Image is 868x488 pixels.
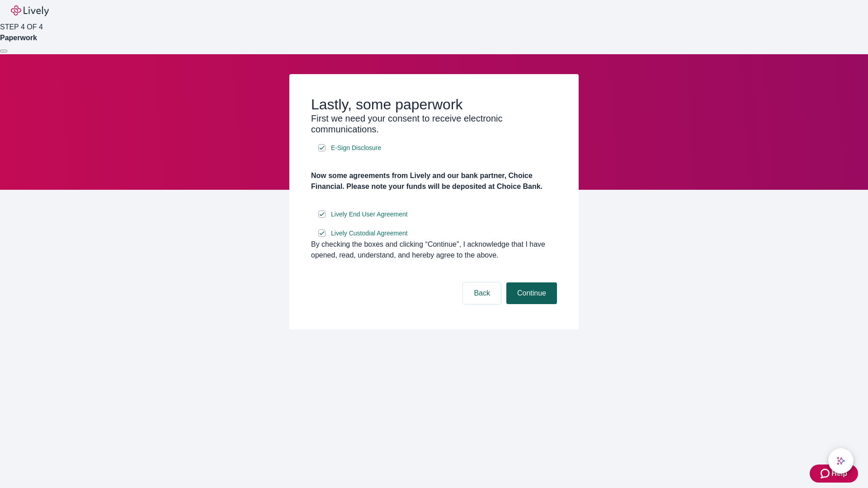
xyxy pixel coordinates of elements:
[329,228,410,239] a: e-sign disclosure document
[331,229,408,238] span: Lively Custodial Agreement
[828,448,854,474] button: chat
[463,282,501,304] button: Back
[506,282,557,304] button: Continue
[331,210,408,219] span: Lively End User Agreement
[329,142,383,154] a: e-sign disclosure document
[331,143,381,153] span: E-Sign Disclosure
[311,96,557,113] h2: Lastly, some paperwork
[11,5,49,16] img: Lively
[329,209,410,220] a: e-sign disclosure document
[810,465,858,483] button: Zendesk support iconHelp
[836,456,845,465] svg: Lively AI Assistant
[311,239,557,261] div: By checking the boxes and clicking “Continue", I acknowledge that I have opened, read, understand...
[311,113,557,135] h3: First we need your consent to receive electronic communications.
[311,170,557,192] h4: Now some agreements from Lively and our bank partner, Choice Financial. Please note your funds wi...
[831,468,847,479] span: Help
[821,468,831,479] svg: Zendesk support icon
